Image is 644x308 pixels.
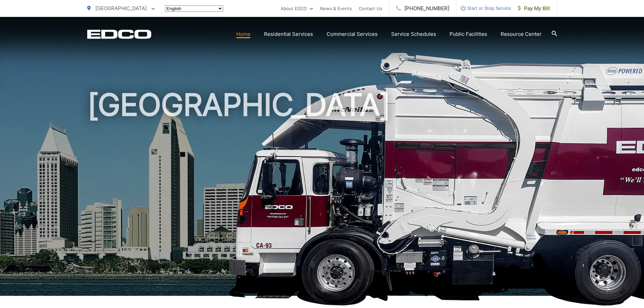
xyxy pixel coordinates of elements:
a: EDCD logo. Return to the homepage. [87,29,151,39]
span: [GEOGRAPHIC_DATA] [95,5,147,11]
a: About EDCO [281,4,313,13]
select: Select a language [165,5,223,12]
a: Resource Center [501,30,542,38]
a: Home [236,30,251,38]
a: Commercial Services [327,30,378,38]
a: Public Facilities [450,30,487,38]
a: Contact Us [359,4,382,13]
a: Residential Services [264,30,313,38]
a: News & Events [320,4,352,13]
a: Service Schedules [391,30,436,38]
h1: [GEOGRAPHIC_DATA] [87,88,557,302]
span: Pay My Bill [518,4,550,13]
